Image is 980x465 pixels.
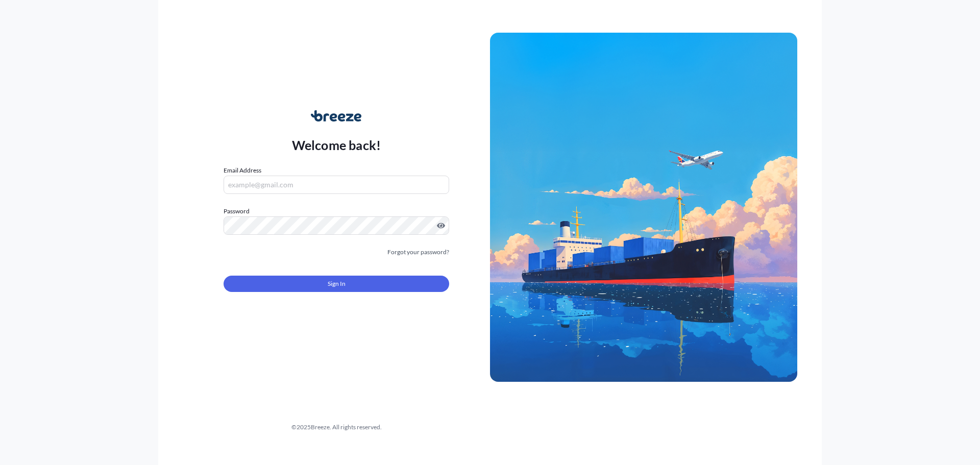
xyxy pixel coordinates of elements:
button: Sign In [224,276,449,292]
button: Show password [437,222,445,230]
a: Forgot your password? [387,247,449,257]
img: Ship illustration [490,33,797,382]
div: © 2025 Breeze. All rights reserved. [183,422,490,432]
label: Password [224,206,449,216]
span: Sign In [328,279,346,289]
input: example@gmail.com [224,176,449,194]
label: Email Address [224,165,261,176]
p: Welcome back! [292,137,381,153]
